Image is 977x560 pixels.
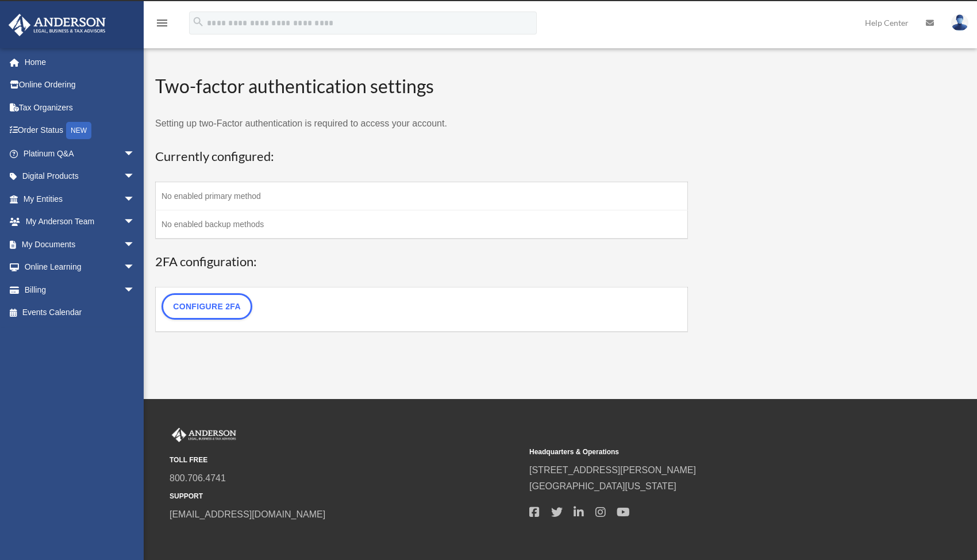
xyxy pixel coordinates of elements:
img: Anderson Advisors Platinum Portal [5,14,109,36]
i: search [192,16,205,28]
a: Order StatusNEW [8,119,152,143]
td: No enabled primary method [156,182,688,210]
a: [EMAIL_ADDRESS][DOMAIN_NAME] [170,509,325,519]
img: User Pic [951,14,968,31]
span: arrow_drop_down [124,142,147,166]
a: Online Ordering [8,74,152,97]
i: menu [155,16,169,30]
h3: 2FA configuration: [155,253,688,271]
a: Events Calendar [8,301,152,324]
a: Digital Productsarrow_drop_down [8,165,152,188]
p: Setting up two-Factor authentication is required to access your account. [155,116,688,132]
span: arrow_drop_down [124,187,147,211]
small: SUPPORT [170,490,521,503]
a: Billingarrow_drop_down [8,278,152,301]
h3: Currently configured: [155,148,688,166]
a: [GEOGRAPHIC_DATA][US_STATE] [529,481,676,491]
a: My Anderson Teamarrow_drop_down [8,210,152,233]
img: Anderson Advisors Platinum Portal [170,428,239,443]
small: TOLL FREE [170,454,521,466]
a: 800.706.4741 [170,473,226,483]
span: arrow_drop_down [124,256,147,279]
a: My Documentsarrow_drop_down [8,233,152,256]
a: My Entitiesarrow_drop_down [8,187,152,210]
a: Configure 2FA [161,293,252,320]
span: arrow_drop_down [124,210,147,234]
span: arrow_drop_down [124,278,147,302]
span: arrow_drop_down [124,233,147,256]
a: Platinum Q&Aarrow_drop_down [8,142,152,165]
small: Headquarters & Operations [529,446,881,458]
a: menu [155,20,169,30]
a: Tax Organizers [8,96,152,119]
h2: Two-factor authentication settings [155,74,688,99]
a: Online Learningarrow_drop_down [8,256,152,279]
span: arrow_drop_down [124,165,147,189]
div: NEW [66,122,91,139]
a: Home [8,51,152,74]
a: [STREET_ADDRESS][PERSON_NAME] [529,465,696,475]
td: No enabled backup methods [156,210,688,239]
